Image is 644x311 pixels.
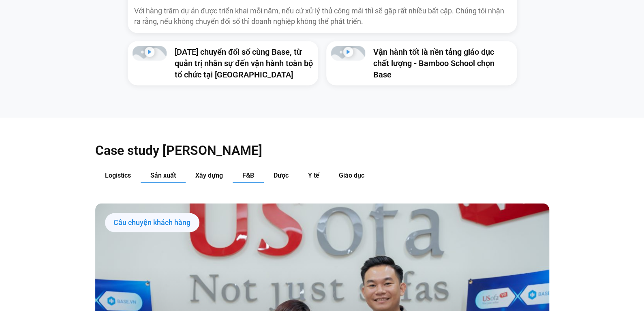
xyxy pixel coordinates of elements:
[242,171,254,179] span: F&B
[195,171,223,179] span: Xây dựng
[274,171,289,179] span: Dược
[95,142,549,158] h2: Case study [PERSON_NAME]
[343,47,353,60] div: Phát video
[175,47,313,79] a: [DATE] chuyển đổi số cùng Base, từ quản trị nhân sự đến vận hành toàn bộ tổ chức tại [GEOGRAPHIC_...
[144,47,154,60] div: Phát video
[134,6,510,26] p: Với hàng trăm dự án được triển khai mỗi năm, nếu cứ xử lý thủ công mãi thì sẽ gặp rất nhiều bất c...
[150,171,176,179] span: Sản xuất
[105,213,199,232] div: Câu chuyện khách hàng
[339,171,364,179] span: Giáo dục
[105,171,131,179] span: Logistics
[308,171,319,179] span: Y tế
[373,47,494,79] a: Vận hành tốt là nền tảng giáo dục chất lượng - Bamboo School chọn Base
